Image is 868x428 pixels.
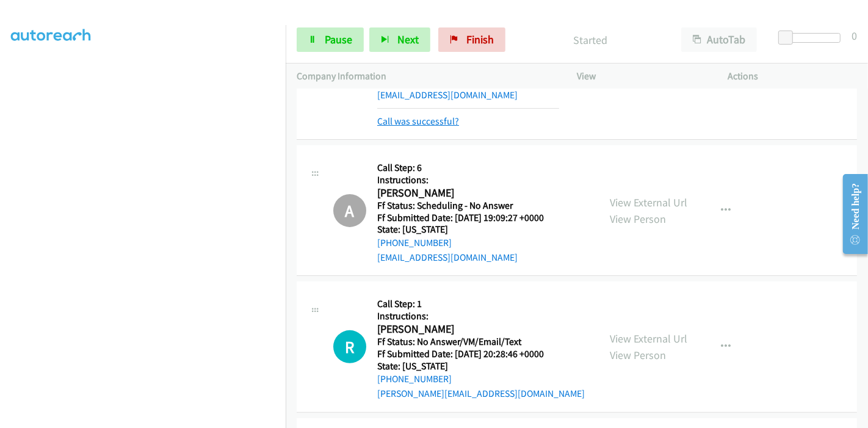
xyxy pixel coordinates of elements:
h5: Ff Status: Scheduling - No Answer [377,200,559,212]
div: The call is yet to be attempted [333,330,366,363]
div: Delay between calls (in seconds) [784,33,841,43]
h5: Call Step: 6 [377,162,559,174]
h5: Call Step: 1 [377,298,585,310]
h5: Instructions: [377,174,559,186]
a: Finish [438,27,505,52]
a: View External Url [610,332,687,346]
a: Pause [297,27,364,52]
button: Next [369,27,430,52]
h5: Ff Submitted Date: [DATE] 20:28:46 +0000 [377,348,585,360]
p: View [577,69,706,84]
h5: State: [US_STATE] [377,223,559,236]
a: [EMAIL_ADDRESS][DOMAIN_NAME] [377,89,518,101]
h2: [PERSON_NAME] [377,322,559,336]
button: AutoTab [681,27,757,52]
h1: A [333,194,366,227]
a: View Person [610,212,666,226]
a: [PERSON_NAME][EMAIL_ADDRESS][DOMAIN_NAME] [377,388,585,399]
h5: Ff Status: No Answer/VM/Email/Text [377,336,585,348]
h5: Ff Submitted Date: [DATE] 19:09:27 +0000 [377,212,559,224]
iframe: Resource Center [833,165,868,263]
a: [PHONE_NUMBER] [377,237,452,248]
p: Company Information [297,69,555,84]
span: Finish [466,32,494,46]
span: Pause [325,32,352,46]
a: [EMAIL_ADDRESS][DOMAIN_NAME] [377,252,518,263]
a: View Person [610,348,666,362]
span: Next [397,32,419,46]
h5: Instructions: [377,310,585,322]
p: Actions [728,69,858,84]
h2: [PERSON_NAME] [377,186,559,200]
a: View External Url [610,195,687,209]
h5: State: [US_STATE] [377,360,585,372]
a: [PHONE_NUMBER] [377,373,452,385]
div: 0 [852,27,857,44]
h1: R [333,330,366,363]
a: Call was successful? [377,115,459,127]
p: Started [522,32,659,48]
